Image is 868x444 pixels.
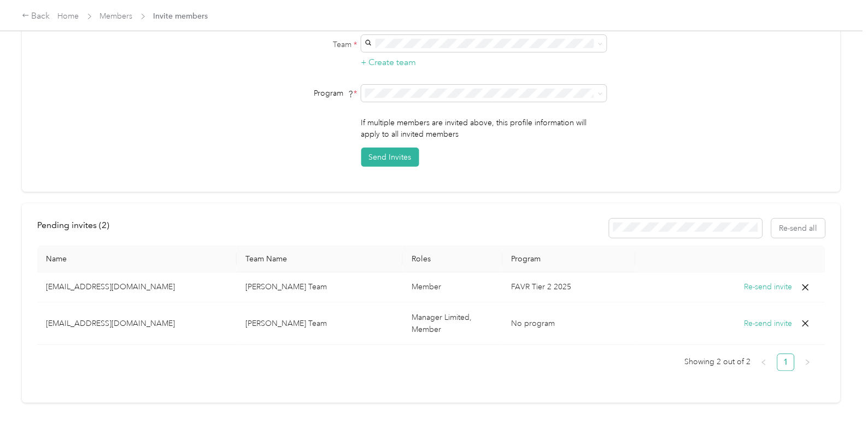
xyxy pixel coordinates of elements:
[772,219,825,238] button: Re-send all
[361,117,607,140] p: If multiple members are invited above, this profile information will apply to all invited members
[403,246,503,273] th: Roles
[807,383,868,444] iframe: Everlance-gr Chat Button Frame
[361,56,417,69] button: + Create team
[799,354,817,371] button: right
[99,220,109,230] span: ( 2 )
[221,39,357,50] label: Team
[805,359,811,366] span: right
[512,319,555,328] span: No program
[154,10,208,22] span: Invite members
[799,354,817,371] li: Next Page
[100,11,133,21] a: Members
[777,354,795,371] li: 1
[503,246,636,273] th: Program
[37,219,117,238] div: left-menu
[755,354,773,371] li: Previous Page
[22,10,50,23] div: Back
[685,354,751,370] span: Showing 2 out of 2
[761,359,767,366] span: left
[46,318,228,329] p: [EMAIL_ADDRESS][DOMAIN_NAME]
[755,354,773,371] button: left
[512,283,572,292] span: FAVR Tier 2 2025
[609,219,826,238] div: Resend all invitations
[245,283,327,292] span: [PERSON_NAME] Team
[37,246,237,273] th: Name
[37,220,109,230] span: Pending invites
[361,148,419,167] button: Send Invites
[744,282,793,294] button: Re-send invite
[37,219,825,238] div: info-bar
[245,319,327,328] span: [PERSON_NAME] Team
[412,313,472,334] span: Manager Limited, Member
[46,282,228,293] p: [EMAIL_ADDRESS][DOMAIN_NAME]
[237,246,403,273] th: Team Name
[58,11,79,21] a: Home
[412,283,441,292] span: Member
[221,87,357,99] div: Program
[744,318,793,330] button: Re-send invite
[778,354,794,371] a: 1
